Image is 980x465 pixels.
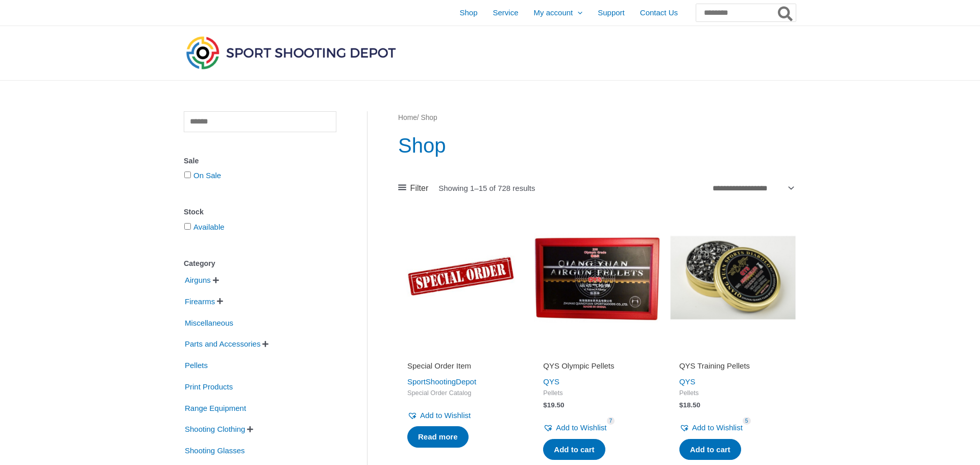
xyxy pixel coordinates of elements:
input: Available [184,223,191,230]
span: Shooting Clothing [184,421,246,438]
span: 7 [607,417,615,425]
span: Firearms [184,293,216,310]
iframe: Customer reviews powered by Trustpilot [679,347,787,359]
div: Sale [184,154,336,168]
div: Category [184,256,336,271]
a: Print Products [184,382,234,390]
a: Add to Wishlist [407,408,471,423]
a: Range Equipment [184,403,247,411]
img: QYS Olympic Pellets [534,215,659,340]
a: Shooting Clothing [184,424,246,433]
a: Parts and Accessories [184,339,261,348]
a: QYS [543,377,559,386]
img: Sport Shooting Depot [184,34,398,71]
bdi: 19.50 [543,401,564,409]
iframe: Customer reviews powered by Trustpilot [543,347,650,359]
span: Special Order Catalog [407,389,514,398]
span: Shooting Glasses [184,442,246,459]
a: Firearms [184,297,216,305]
img: QYS Training Pellets [670,215,796,340]
iframe: Customer reviews powered by Trustpilot [407,347,514,359]
a: Read more about “Special Order Item” [407,426,469,448]
span: $ [543,401,547,409]
span: Pellets [543,389,650,398]
h2: QYS Training Pellets [679,361,787,371]
a: Available [193,223,225,231]
span:  [217,298,223,305]
span: Print Products [184,378,234,396]
div: Stock [184,205,336,219]
span: Range Equipment [184,400,247,417]
span: 5 [743,417,751,425]
span: Parts and Accessories [184,335,261,353]
span: Add to Wishlist [692,423,743,432]
span: Airguns [184,272,212,289]
span: Pellets [679,389,787,398]
span: Add to Wishlist [556,423,606,432]
a: Airguns [184,275,212,284]
nav: Breadcrumb [398,111,796,125]
a: Filter [398,181,428,196]
h2: Special Order Item [407,361,514,371]
a: On Sale [193,171,221,180]
a: SportShootingDepot [407,377,476,386]
h2: QYS Olympic Pellets [543,361,650,371]
span: Filter [410,181,429,196]
span:  [213,277,219,284]
a: QYS [679,377,696,386]
span:  [247,426,253,433]
a: Add to cart: “QYS Olympic Pellets” [543,439,605,460]
select: Shop order [708,180,796,195]
a: QYS Olympic Pellets [543,361,650,375]
a: Add to Wishlist [679,421,743,435]
span: Pellets [184,357,209,374]
bdi: 18.50 [679,401,700,409]
img: Special Order Item [398,215,524,340]
span: Miscellaneous [184,314,234,332]
a: Pellets [184,360,209,369]
a: QYS Training Pellets [679,361,787,375]
a: Add to cart: “QYS Training Pellets” [679,439,741,460]
a: Special Order Item [407,361,514,375]
a: Add to Wishlist [543,421,606,435]
span: $ [679,401,683,409]
a: Miscellaneous [184,317,234,326]
a: Shooting Glasses [184,446,246,454]
input: On Sale [184,172,191,178]
h1: Shop [398,131,796,160]
button: Search [776,4,796,21]
span: Add to Wishlist [420,411,471,420]
a: Home [398,114,417,121]
p: Showing 1–15 of 728 results [438,184,535,192]
span:  [262,340,268,348]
